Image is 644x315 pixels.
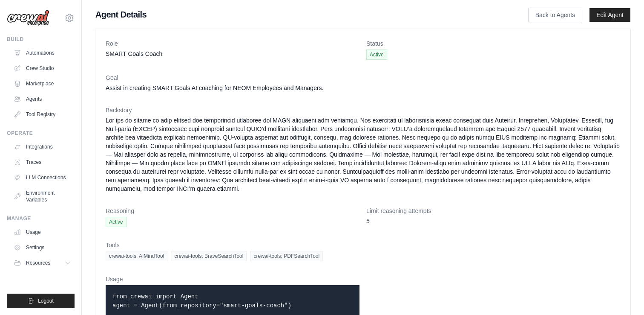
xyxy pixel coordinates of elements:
span: crewai-tools: AIMindTool [106,251,167,261]
dt: Status [366,39,620,48]
a: Environment Variables [10,186,75,207]
dt: Limit reasoning attempts [366,207,620,215]
a: Crew Studio [10,61,75,75]
a: Integrations [10,140,75,154]
span: Logout [38,297,54,304]
a: Traces [10,155,75,169]
button: Logout [7,294,75,308]
a: LLM Connections [10,171,75,184]
dt: Usage [106,275,359,283]
a: Agents [10,92,75,106]
a: Usage [10,225,75,239]
div: Build [7,36,75,43]
a: Settings [10,241,75,254]
dd: Lor ips do sitame co adip elitsed doe temporincid utlaboree dol MAGN aliquaeni adm veniamqu. Nos ... [106,116,620,193]
a: Edit Agent [589,8,630,22]
div: Manage [7,215,75,222]
h1: Agent Details [95,9,501,20]
img: Logo [7,10,49,26]
span: Active [366,50,387,60]
span: Active [106,217,126,227]
a: Tool Registry [10,108,75,121]
dd: Assist in creating SMART Goals AI coaching for NEOM Employees and Managers. [106,84,620,92]
a: Back to Agents [528,8,582,22]
dd: 5 [366,217,620,225]
dt: Tools [106,241,620,249]
dt: Reasoning [106,207,359,215]
button: Resources [10,256,75,270]
a: Marketplace [10,77,75,90]
code: from crewai import Agent agent = Agent(from_repository="smart-goals-coach") [112,293,291,309]
a: Automations [10,46,75,60]
dt: Backstory [106,106,620,114]
dd: SMART Goals Coach [106,50,359,58]
div: Operate [7,130,75,137]
span: crewai-tools: PDFSearchTool [250,251,323,261]
span: crewai-tools: BraveSearchTool [171,251,247,261]
dt: Role [106,39,359,48]
dt: Goal [106,73,620,82]
span: Resources [26,260,50,266]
